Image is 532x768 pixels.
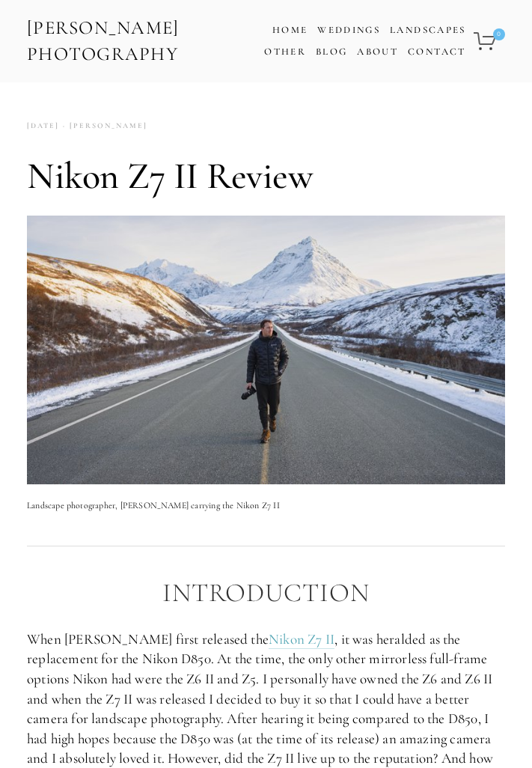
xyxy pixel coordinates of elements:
[316,41,347,63] a: Blog
[27,116,59,136] time: [DATE]
[408,41,465,63] a: Contact
[272,19,308,41] a: Home
[27,498,505,513] p: Landscape photographer, [PERSON_NAME] carrying the Nikon Z7 II
[264,46,306,58] a: Other
[317,24,380,36] a: Weddings
[27,153,505,198] h1: Nikon Z7 II Review
[27,579,505,608] h2: Introduction
[269,630,334,649] a: Nikon Z7 II
[493,28,505,40] span: 0
[390,24,465,36] a: Landscapes
[25,11,224,71] a: [PERSON_NAME] Photography
[471,23,507,59] a: 0 items in cart
[59,116,147,136] a: [PERSON_NAME]
[357,41,398,63] a: About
